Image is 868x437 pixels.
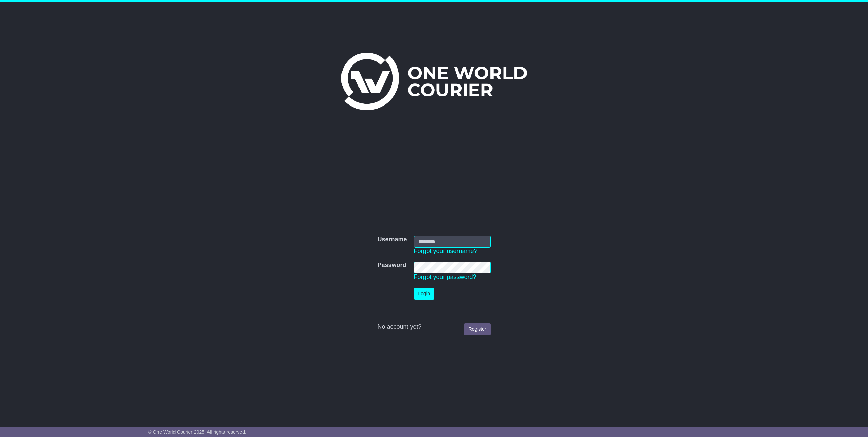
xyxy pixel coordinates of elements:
[414,288,434,300] button: Login
[377,262,406,269] label: Password
[148,429,246,435] span: © One World Courier 2025. All rights reserved.
[414,273,477,280] a: Forgot your password?
[341,53,527,110] img: One World
[464,323,490,335] a: Register
[377,236,407,243] label: Username
[414,248,478,254] a: Forgot your username?
[377,323,490,331] div: No account yet?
